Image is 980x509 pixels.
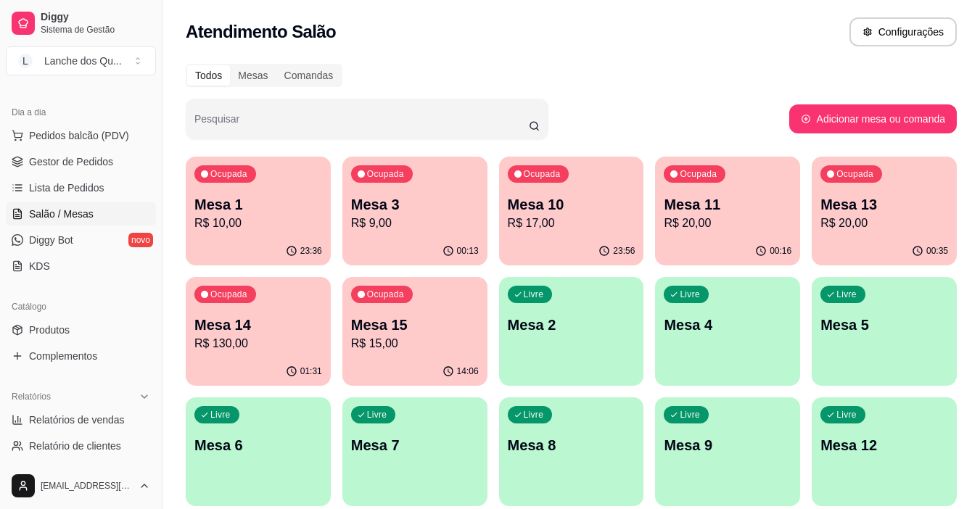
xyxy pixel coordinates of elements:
[29,323,70,337] span: Produtos
[29,439,121,453] span: Relatório de clientes
[836,289,857,300] p: Livre
[524,409,544,421] p: Livre
[812,277,957,386] button: LivreMesa 5
[29,233,73,247] span: Diggy Bot
[186,20,336,44] h2: Atendimento Salão
[194,215,322,232] p: R$ 10,00
[300,365,322,377] p: 01:31
[194,335,322,352] p: R$ 130,00
[6,318,156,342] a: Produtos
[367,289,404,300] p: Ocupada
[187,65,230,86] div: Todos
[849,17,957,46] button: Configurações
[664,215,791,232] p: R$ 20,00
[29,181,104,195] span: Lista de Pedidos
[457,245,479,257] p: 00:13
[29,207,94,221] span: Salão / Mesas
[342,157,487,265] button: OcupadaMesa 3R$ 9,0000:13
[770,245,791,257] p: 00:16
[194,117,529,132] input: Pesquisar
[524,289,544,300] p: Livre
[300,245,322,257] p: 23:36
[29,413,125,427] span: Relatórios de vendas
[820,315,948,335] p: Mesa 5
[6,202,156,225] a: Salão / Mesas
[210,289,247,300] p: Ocupada
[655,157,800,265] button: OcupadaMesa 11R$ 20,0000:16
[789,104,957,133] button: Adicionar mesa ou comanda
[508,215,635,232] p: R$ 17,00
[12,391,51,402] span: Relatórios
[499,277,644,386] button: LivreMesa 2
[29,154,113,169] span: Gestor de Pedidos
[508,435,635,455] p: Mesa 8
[351,335,479,352] p: R$ 15,00
[680,168,717,180] p: Ocupada
[41,24,150,36] span: Sistema de Gestão
[836,409,857,421] p: Livre
[6,6,156,41] a: DiggySistema de Gestão
[6,468,156,503] button: [EMAIL_ADDRESS][DOMAIN_NAME]
[820,435,948,455] p: Mesa 12
[664,435,791,455] p: Mesa 9
[6,150,156,173] a: Gestor de Pedidos
[186,277,331,386] button: OcupadaMesa 14R$ 130,0001:31
[194,435,322,455] p: Mesa 6
[6,460,156,484] a: Relatório de mesas
[508,194,635,215] p: Mesa 10
[613,245,635,257] p: 23:56
[6,228,156,252] a: Diggy Botnovo
[6,255,156,278] a: KDS
[812,397,957,506] button: LivreMesa 12
[194,315,322,335] p: Mesa 14
[41,11,150,24] span: Diggy
[29,349,97,363] span: Complementos
[6,101,156,124] div: Dia a dia
[655,277,800,386] button: LivreMesa 4
[6,434,156,458] a: Relatório de clientes
[230,65,276,86] div: Mesas
[367,409,387,421] p: Livre
[836,168,873,180] p: Ocupada
[499,397,644,506] button: LivreMesa 8
[6,295,156,318] div: Catálogo
[194,194,322,215] p: Mesa 1
[351,315,479,335] p: Mesa 15
[351,194,479,215] p: Mesa 3
[6,46,156,75] button: Select a team
[342,277,487,386] button: OcupadaMesa 15R$ 15,0014:06
[276,65,342,86] div: Comandas
[6,176,156,199] a: Lista de Pedidos
[6,408,156,431] a: Relatórios de vendas
[351,435,479,455] p: Mesa 7
[186,157,331,265] button: OcupadaMesa 1R$ 10,0023:36
[351,215,479,232] p: R$ 9,00
[210,168,247,180] p: Ocupada
[18,54,33,68] span: L
[6,344,156,368] a: Complementos
[820,194,948,215] p: Mesa 13
[508,315,635,335] p: Mesa 2
[499,157,644,265] button: OcupadaMesa 10R$ 17,0023:56
[6,124,156,147] button: Pedidos balcão (PDV)
[342,397,487,506] button: LivreMesa 7
[44,54,122,68] div: Lanche dos Qu ...
[29,128,129,143] span: Pedidos balcão (PDV)
[524,168,561,180] p: Ocupada
[186,397,331,506] button: LivreMesa 6
[820,215,948,232] p: R$ 20,00
[664,315,791,335] p: Mesa 4
[812,157,957,265] button: OcupadaMesa 13R$ 20,0000:35
[210,409,231,421] p: Livre
[41,480,133,492] span: [EMAIL_ADDRESS][DOMAIN_NAME]
[655,397,800,506] button: LivreMesa 9
[367,168,404,180] p: Ocupada
[680,289,700,300] p: Livre
[680,409,700,421] p: Livre
[457,365,479,377] p: 14:06
[29,259,50,273] span: KDS
[664,194,791,215] p: Mesa 11
[926,245,948,257] p: 00:35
